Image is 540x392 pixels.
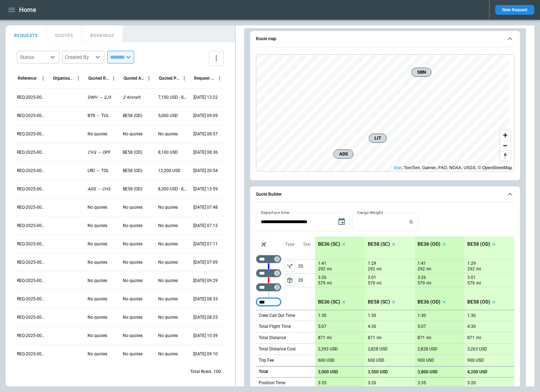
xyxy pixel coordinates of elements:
[467,266,475,272] p: 292
[259,324,291,330] p: Total Flight Time
[193,296,218,302] p: 09/24/2025 08:33
[368,369,388,375] p: 3,500 USD
[123,113,142,119] p: BE58 (OD)
[318,380,326,386] p: 3:35
[318,261,326,266] p: 1:41
[418,358,434,363] p: 900 USD
[259,346,296,352] p: Total Distance Cost
[193,351,218,357] p: 09/23/2025 09:10
[17,113,47,119] p: REQ-2025-000314
[123,241,143,247] p: No quotes
[368,335,375,341] p: 871
[256,37,276,41] h6: Route map
[123,131,143,137] p: No quotes
[158,149,178,155] p: 8,100 USD
[284,261,295,271] button: left aligned
[123,223,143,229] p: No quotes
[256,31,514,47] button: Route map
[368,241,390,247] p: BE58 (SC)
[318,299,340,305] p: BE36 (SC)
[368,358,384,363] p: 600 USD
[467,324,476,329] p: 4:30
[318,266,325,272] p: 292
[6,25,47,42] button: REQUESTS
[158,131,178,137] p: No quotes
[17,223,47,229] p: REQ-2025-000308
[193,223,218,229] p: 09/25/2025 07:13
[123,296,143,302] p: No quotes
[418,335,425,341] p: 871
[368,299,390,305] p: BE58 (SC)
[418,369,438,375] p: 3,800 USD
[123,149,142,155] p: BE58 (OD)
[368,380,376,386] p: 3:20
[284,275,295,286] span: Type of sector
[123,204,143,210] p: No quotes
[467,369,487,375] p: 4,200 USD
[284,261,295,271] span: Type of sector
[368,275,376,280] p: 3:01
[190,369,212,375] p: Total Rows:
[318,358,335,363] p: 600 USD
[256,192,282,197] h6: Quote Builder
[214,369,221,375] p: 100
[495,5,534,15] button: New Request
[158,278,178,284] p: No quotes
[88,278,107,284] p: No quotes
[285,241,294,247] p: Type
[20,54,48,61] div: Status
[259,335,286,341] p: Total Distance
[124,76,144,81] div: Quoted Aircraft
[193,314,218,320] p: 09/24/2025 08:25
[261,209,290,215] label: Departure time
[256,283,281,292] div: Too short
[298,259,315,273] p: 20
[467,261,476,266] p: 1:29
[19,6,36,14] h1: Home
[88,131,107,137] p: No quotes
[426,266,431,272] p: mi
[259,357,274,363] p: Trip Fee
[17,241,47,247] p: REQ-2025-000307
[372,135,384,142] span: LIT
[158,333,178,339] p: No quotes
[88,113,109,119] p: BTR → TUL
[88,296,107,302] p: No quotes
[18,76,36,81] div: Reference
[256,255,281,263] div: Too short
[259,380,285,386] p: Position Time
[368,347,388,352] p: 2,828 USD
[426,280,431,286] p: mi
[88,259,107,265] p: No quotes
[158,314,178,320] p: No quotes
[259,369,268,374] h6: Total
[17,186,47,192] p: REQ-2025-000310
[256,186,514,203] button: Quote Builder
[318,335,325,341] p: 871
[88,76,109,81] div: Quoted Route
[377,266,382,272] p: mi
[500,140,510,151] button: Zoom out
[74,74,83,83] button: Organisation column menu
[123,186,142,192] p: BE58 (OD)
[158,223,178,229] p: No quotes
[467,241,490,247] p: BE58 (OD)
[17,259,47,265] p: REQ-2025-000306
[17,351,47,357] p: REQ-2025-000301
[418,313,426,318] p: 1:30
[123,333,143,339] p: No quotes
[158,94,188,100] p: 7,100 USD - 8,100 USD
[144,74,154,83] button: Quoted Aircraft column menu
[418,299,440,305] p: BE36 (OD)
[337,151,350,158] span: ADS
[377,280,382,286] p: mi
[303,241,311,247] p: Taxi
[209,51,224,66] button: more
[476,280,481,286] p: mi
[467,358,484,363] p: 900 USD
[193,204,218,210] p: 09/25/2025 07:48
[123,168,142,174] p: BE58 (OD)
[180,74,189,83] button: Quoted Price column menu
[123,314,143,320] p: No quotes
[357,209,383,215] label: Cargo Weight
